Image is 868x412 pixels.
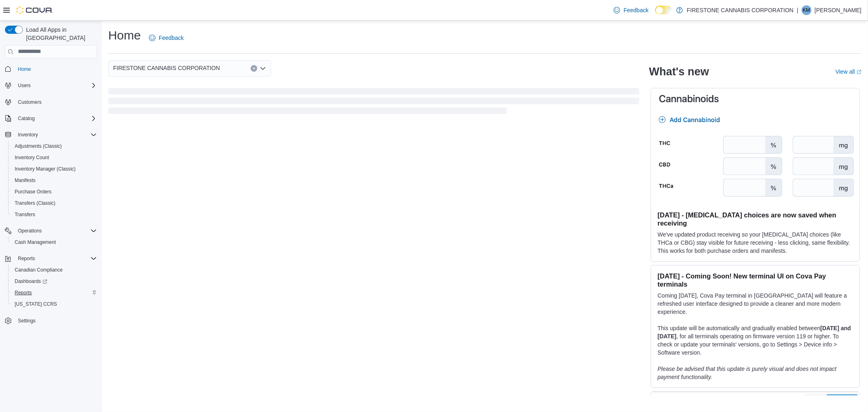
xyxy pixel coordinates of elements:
[11,164,79,174] a: Inventory Manager (Classic)
[2,80,100,91] button: Users
[11,175,39,185] a: Manifests
[108,90,639,116] span: Loading
[658,291,853,316] p: Coming [DATE], Cova Pay terminal in [GEOGRAPHIC_DATA] will feature a refreshed user interface des...
[15,81,97,90] span: Users
[835,68,861,75] a: View allExternal link
[2,129,100,140] button: Inventory
[15,81,34,90] button: Users
[11,288,97,298] span: Reports
[11,210,38,219] a: Transfers
[8,152,100,163] button: Inventory Count
[2,253,100,264] button: Reports
[8,287,100,298] button: Reports
[15,316,97,326] span: Settings
[11,237,59,247] a: Cash Management
[11,237,97,247] span: Cash Management
[15,226,97,236] span: Operations
[8,209,100,220] button: Transfers
[8,163,100,175] button: Inventory Manager (Classic)
[11,175,97,185] span: Manifests
[11,210,97,219] span: Transfers
[5,60,97,348] nav: Complex example
[18,99,42,105] span: Customers
[2,96,100,108] button: Customers
[108,27,141,44] h1: Home
[15,289,32,296] span: Reports
[159,34,184,42] span: Feedback
[797,5,798,15] p: |
[658,230,853,255] p: We've updated product receiving so your [MEDICAL_DATA] choices (like THCa or CBG) stay visible fo...
[11,288,35,298] a: Reports
[15,211,35,218] span: Transfers
[11,187,55,197] a: Purchase Orders
[18,115,35,122] span: Catalog
[2,225,100,237] button: Operations
[2,63,100,75] button: Home
[687,5,794,15] p: FIRESTONE CANNABIS CORPORATION
[11,265,97,275] span: Canadian Compliance
[15,316,39,326] a: Settings
[8,175,100,186] button: Manifests
[11,153,52,162] a: Inventory Count
[15,64,97,74] span: Home
[15,177,35,184] span: Manifests
[18,255,35,262] span: Reports
[15,64,34,74] a: Home
[15,97,45,107] a: Customers
[857,70,861,75] svg: External link
[11,198,97,208] span: Transfers (Classic)
[15,239,56,245] span: Cash Management
[8,140,100,152] button: Adjustments (Classic)
[815,5,861,15] p: [PERSON_NAME]
[8,197,100,209] button: Transfers (Classic)
[658,366,837,380] em: Please be advised that this update is purely visual and does not impact payment functionality.
[15,254,38,263] button: Reports
[11,198,59,208] a: Transfers (Classic)
[2,113,100,124] button: Catalog
[610,2,652,18] a: Feedback
[23,26,97,42] span: Load All Apps in [GEOGRAPHIC_DATA]
[15,114,38,123] button: Catalog
[15,254,97,263] span: Reports
[15,130,41,140] button: Inventory
[8,237,100,248] button: Cash Management
[8,264,100,276] button: Canadian Compliance
[15,143,62,149] span: Adjustments (Classic)
[649,65,709,78] h2: What's new
[11,276,97,286] span: Dashboards
[15,154,49,161] span: Inventory Count
[802,5,811,15] div: Kyle Murphy
[11,153,97,162] span: Inventory Count
[658,211,853,227] h3: [DATE] - [MEDICAL_DATA] choices are now saved when receiving
[655,6,672,14] input: Dark Mode
[11,276,50,286] a: Dashboards
[260,65,266,72] button: Open list of options
[8,276,100,287] a: Dashboards
[15,166,76,172] span: Inventory Manager (Classic)
[11,187,97,197] span: Purchase Orders
[146,30,187,46] a: Feedback
[11,141,97,151] span: Adjustments (Classic)
[113,63,220,73] span: FIRESTONE CANNABIS CORPORATION
[251,65,257,72] button: Clear input
[11,141,65,151] a: Adjustments (Classic)
[15,97,97,107] span: Customers
[658,324,853,357] p: This update will be automatically and gradually enabled between , for all terminals operating on ...
[18,228,42,234] span: Operations
[16,6,53,14] img: Cova
[15,301,57,307] span: [US_STATE] CCRS
[15,114,97,123] span: Catalog
[11,299,97,309] span: Washington CCRS
[18,131,38,138] span: Inventory
[15,226,45,236] button: Operations
[8,298,100,310] button: [US_STATE] CCRS
[623,6,648,14] span: Feedback
[8,186,100,197] button: Purchase Orders
[18,82,31,89] span: Users
[15,267,63,273] span: Canadian Compliance
[15,188,52,195] span: Purchase Orders
[11,164,97,174] span: Inventory Manager (Classic)
[658,272,853,288] h3: [DATE] - Coming Soon! New terminal UI on Cova Pay terminals
[803,5,810,15] span: KM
